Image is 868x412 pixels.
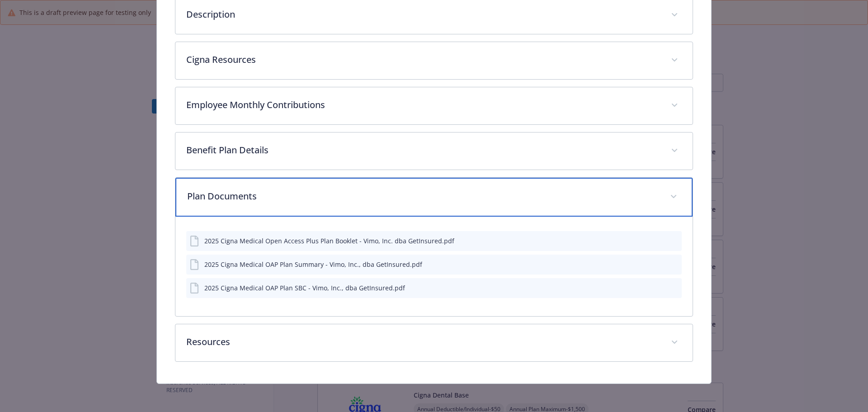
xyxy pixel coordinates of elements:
p: Description [186,8,660,21]
div: 2025 Cigna Medical OAP Plan SBC - Vimo, Inc., dba GetInsured.pdf [204,283,405,293]
div: 2025 Cigna Medical Open Access Plus Plan Booklet - Vimo, Inc. dba GetInsured.pdf [204,236,454,246]
button: download file [656,260,663,269]
div: Resources [175,324,693,361]
div: 2025 Cigna Medical OAP Plan Summary - Vimo, Inc., dba GetInsured.pdf [204,260,422,269]
p: Resources [186,335,660,349]
button: preview file [670,283,678,293]
div: Benefit Plan Details [175,133,693,170]
div: Plan Documents [175,178,693,217]
p: Benefit Plan Details [186,143,660,157]
p: Employee Monthly Contributions [186,98,660,112]
div: Plan Documents [175,217,693,316]
button: download file [656,283,663,293]
button: preview file [670,236,678,246]
button: download file [656,236,663,246]
button: preview file [670,260,678,269]
p: Plan Documents [187,189,660,203]
p: Cigna Resources [186,53,660,66]
div: Cigna Resources [175,42,693,79]
div: Employee Monthly Contributions [175,87,693,124]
